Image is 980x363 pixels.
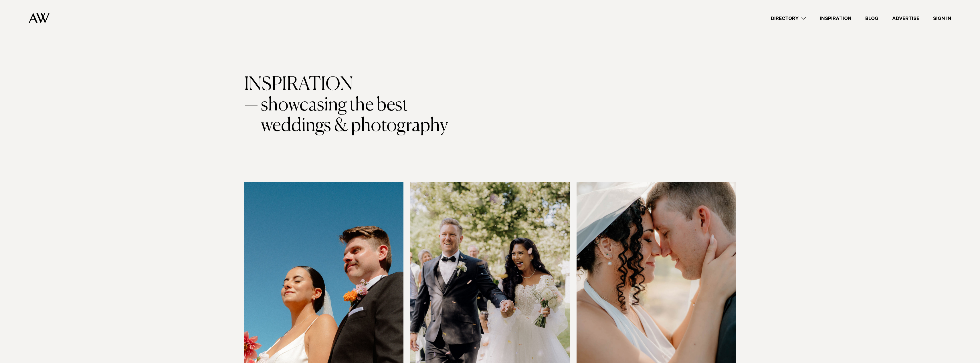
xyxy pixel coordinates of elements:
[29,13,50,23] img: Auckland Weddings Logo
[885,15,926,22] a: Advertise
[261,95,473,136] span: showcasing the best weddings & photography
[244,95,258,136] span: —
[764,15,813,22] a: Directory
[926,15,958,22] a: Sign In
[813,15,858,22] a: Inspiration
[244,75,736,136] h1: INSPIRATION
[858,15,885,22] a: Blog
